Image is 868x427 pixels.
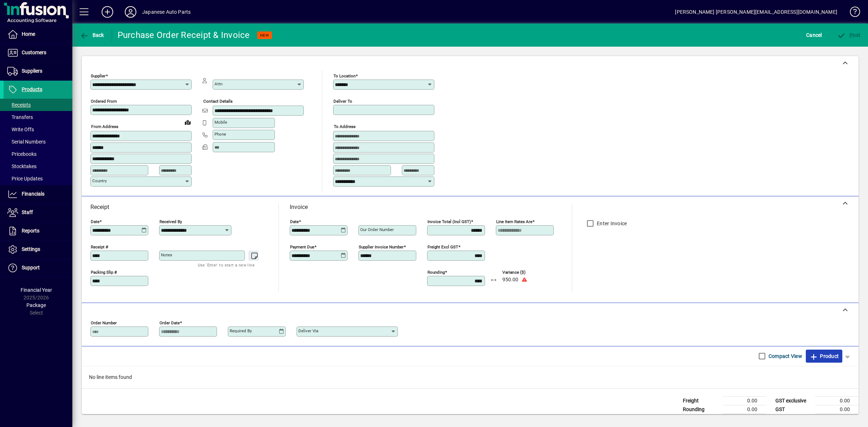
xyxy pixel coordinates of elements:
a: Write Offs [4,123,72,136]
a: Reports [4,222,72,240]
mat-label: Line item rates are [496,219,532,224]
button: Profile [119,5,142,18]
a: Home [4,25,72,43]
td: GST [772,405,815,414]
mat-label: Received by [159,219,182,224]
a: Staff [4,204,72,222]
mat-label: Supplier invoice number [359,244,404,249]
span: Product [809,350,839,362]
span: Financials [22,191,44,197]
mat-label: Deliver To [333,99,352,104]
mat-hint: Use 'Enter' to start a new line [198,261,255,269]
a: Customers [4,44,72,62]
a: Suppliers [4,62,72,80]
mat-label: Ordered from [91,99,117,104]
mat-label: Rounding [427,270,445,275]
span: Home [22,31,35,37]
mat-label: Phone [214,132,226,137]
td: 0.00 [815,414,859,423]
span: Package [26,302,46,308]
td: Rounding [679,405,723,414]
mat-label: Supplier [91,73,106,78]
mat-label: Freight excl GST [427,244,458,249]
a: Knowledge Base [844,1,859,25]
span: NEW [260,33,269,38]
td: 0.00 [815,396,859,405]
span: Reports [22,228,39,234]
td: GST inclusive [772,414,815,423]
td: Freight [679,396,723,405]
span: Receipts [7,102,31,108]
span: Staff [22,209,33,215]
div: [PERSON_NAME] [PERSON_NAME][EMAIL_ADDRESS][DOMAIN_NAME] [675,6,837,18]
span: Variance ($) [502,270,546,275]
span: Customers [22,50,46,55]
mat-label: Order date [159,320,180,325]
mat-label: Required by [230,328,252,333]
mat-label: Our order number [360,227,394,232]
mat-label: Attn [214,81,222,86]
button: Cancel [804,29,824,42]
label: Compact View [767,353,802,360]
mat-label: Notes [161,252,172,257]
mat-label: Date [290,219,299,224]
a: View on map [182,116,193,128]
td: 0.00 [815,405,859,414]
td: 0.00 [723,405,766,414]
a: Receipts [4,99,72,111]
a: Pricebooks [4,148,72,160]
span: Suppliers [22,68,42,74]
span: ost [837,32,861,38]
span: Price Updates [7,176,43,182]
td: 0.00 [723,396,766,405]
a: Support [4,259,72,277]
mat-label: Payment due [290,244,314,249]
span: Cancel [806,29,822,41]
mat-label: Invoice Total (incl GST) [427,219,471,224]
mat-label: Receipt # [91,244,108,249]
mat-label: Deliver via [298,328,318,333]
button: Post [835,29,863,42]
mat-label: Mobile [214,120,227,125]
mat-label: Packing Slip # [91,270,117,275]
a: Financials [4,185,72,203]
button: Product [806,350,842,363]
button: Back [78,29,106,42]
div: Japanese Auto Parts [142,6,191,18]
span: Serial Numbers [7,139,46,145]
span: Stocktakes [7,163,37,169]
span: Financial Year [21,287,52,293]
div: No line items found [82,366,859,388]
span: Support [22,265,40,270]
span: P [850,32,853,38]
mat-label: Date [91,219,99,224]
span: Settings [22,246,40,252]
span: Products [22,86,42,92]
span: Write Offs [7,127,34,132]
label: Enter Invoice [595,220,627,227]
a: Price Updates [4,172,72,185]
a: Transfers [4,111,72,123]
a: Serial Numbers [4,136,72,148]
button: Add [96,5,119,18]
span: Pricebooks [7,151,37,157]
app-page-header-button: Back [72,29,112,42]
a: Stocktakes [4,160,72,172]
span: 950.00 [502,277,518,283]
span: Back [80,32,104,38]
div: Purchase Order Receipt & Invoice [118,29,250,41]
span: Transfers [7,114,33,120]
mat-label: To location [333,73,356,78]
td: GST exclusive [772,396,815,405]
a: Settings [4,240,72,259]
mat-label: Country [92,178,107,183]
mat-label: Order number [91,320,117,325]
